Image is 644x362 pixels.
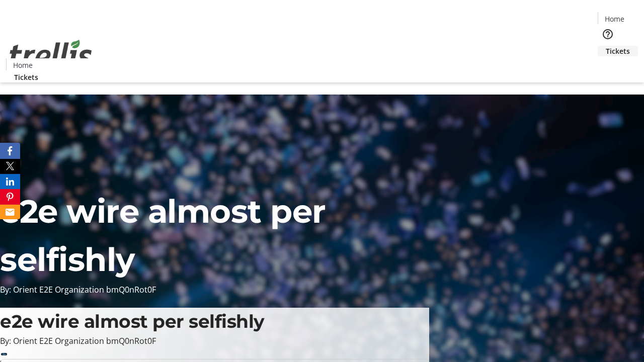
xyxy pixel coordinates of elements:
img: Orient E2E Organization bmQ0nRot0F's Logo [6,29,96,79]
button: Help [598,24,618,44]
a: Home [598,14,630,24]
button: Cart [598,56,618,76]
a: Home [7,60,39,70]
span: Home [13,60,33,70]
a: Tickets [6,72,46,82]
span: Tickets [14,72,38,82]
a: Tickets [598,46,638,56]
span: Tickets [606,46,630,56]
span: Home [605,14,624,24]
